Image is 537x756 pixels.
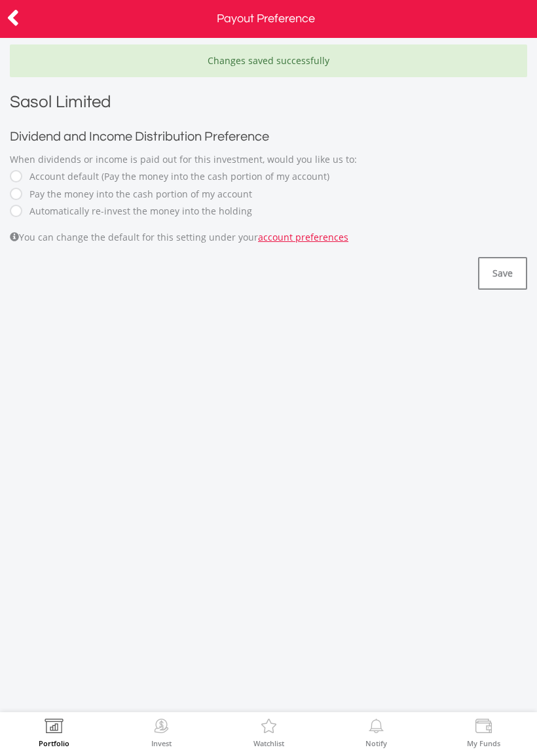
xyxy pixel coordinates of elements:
label: Portfolio [39,740,69,747]
img: View Funds [473,719,494,737]
div: Changes saved successfully [10,44,527,77]
a: Invest [151,719,172,747]
label: Pay the money into the cash portion of my account [23,188,252,201]
img: Watchlist [259,719,279,737]
a: Portfolio [39,719,69,747]
label: Automatically re-invest the money into the holding [23,205,252,218]
div: Sasol Limited [10,90,527,114]
label: Invest [151,740,172,747]
label: Notify [365,740,387,747]
label: Account default (Pay the money into the cash portion of my account) [23,170,329,183]
a: My Funds [467,719,500,747]
h2: Dividend and Income Distribution Preference [10,127,527,146]
a: Watchlist [253,719,284,747]
img: Invest Now [151,719,172,737]
img: View Notifications [366,719,386,737]
div: You can change the default for this setting under your [10,231,527,244]
div: When dividends or income is paid out for this investment, would you like us to: [10,153,527,166]
img: View Portfolio [44,719,64,737]
a: account preferences [258,231,348,243]
button: Save [478,257,527,290]
label: My Funds [467,740,500,747]
a: Notify [365,719,387,747]
label: Watchlist [253,740,284,747]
